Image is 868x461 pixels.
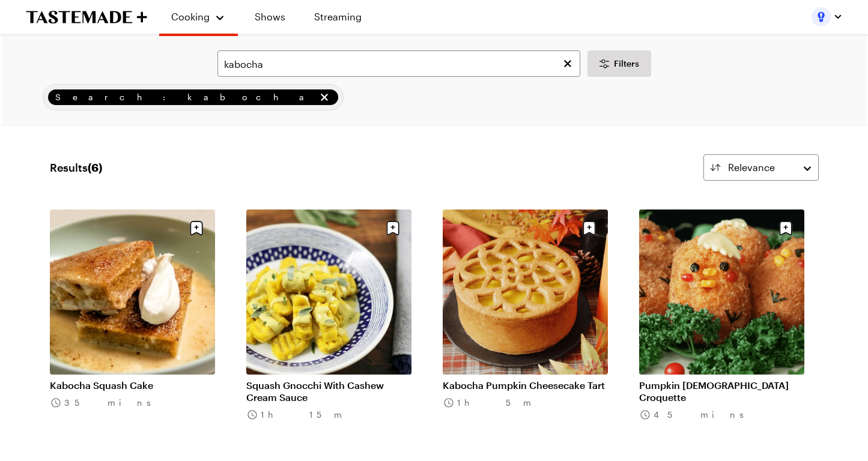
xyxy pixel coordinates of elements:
[578,217,601,240] button: Save recipe
[639,379,804,403] a: Pumpkin [DEMOGRAPHIC_DATA] Croquette
[88,161,102,174] span: ( 6 )
[587,50,651,77] button: Desktop filters
[55,91,315,104] span: Search: kabocha
[171,11,210,22] span: Cooking
[443,379,608,391] a: Kabocha Pumpkin Cheesecake Tart
[318,91,331,104] button: remove Search: kabocha
[812,7,831,26] img: Profile picture
[812,7,843,26] button: Profile picture
[185,217,208,240] button: Save recipe
[614,58,639,70] span: Filters
[774,217,797,240] button: Save recipe
[561,57,574,70] button: Clear search
[50,379,215,391] a: Kabocha Squash Cake
[703,154,819,181] button: Relevance
[50,159,102,176] span: Results
[246,379,411,403] a: Squash Gnocchi With Cashew Cream Sauce
[381,217,404,240] button: Save recipe
[26,10,147,24] a: To Tastemade Home Page
[728,160,775,175] span: Relevance
[171,5,226,29] button: Cooking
